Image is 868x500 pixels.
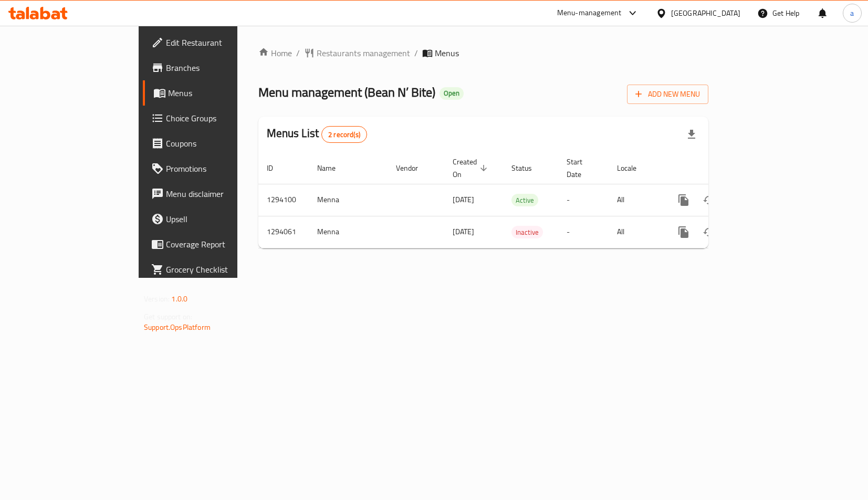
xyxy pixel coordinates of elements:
span: Menus [168,87,275,99]
li: / [414,47,418,59]
a: Restaurants management [304,47,410,59]
a: Branches [143,55,284,80]
td: - [558,216,609,248]
span: a [850,7,854,19]
button: Add New Menu [627,85,708,104]
span: Restaurants management [317,47,410,59]
td: - [558,184,609,216]
button: Change Status [696,187,721,213]
button: more [671,187,696,213]
span: Add New Menu [635,88,700,101]
span: Open [440,89,464,98]
span: Menu management ( Bean N’ Bite ) [258,80,435,104]
span: Choice Groups [166,112,275,124]
span: Created On [453,155,490,181]
a: Support.OpsPlatform [144,320,211,334]
div: Total records count [321,126,367,143]
button: more [671,220,696,245]
span: Status [511,162,546,174]
span: Name [317,162,349,174]
button: Change Status [696,220,721,245]
span: 1.0.0 [171,292,187,306]
span: Locale [617,162,650,174]
li: / [296,47,300,59]
span: Menu disclaimer [166,187,275,200]
td: Menna [309,184,388,216]
td: All [609,216,663,248]
div: Menu-management [557,7,622,19]
nav: breadcrumb [258,47,708,59]
span: Menus [435,47,459,59]
a: Edit Restaurant [143,30,284,55]
a: Choice Groups [143,106,284,131]
span: Version: [144,292,170,306]
a: Coupons [143,131,284,156]
th: Actions [663,152,780,184]
span: Upsell [166,213,275,225]
td: Menna [309,216,388,248]
div: Active [511,194,538,206]
span: 2 record(s) [322,130,367,140]
span: ID [267,162,287,174]
div: [GEOGRAPHIC_DATA] [671,7,740,19]
div: Open [440,87,464,100]
table: enhanced table [258,152,780,248]
span: Inactive [511,226,543,238]
a: Grocery Checklist [143,257,284,282]
span: Coverage Report [166,238,275,251]
span: Edit Restaurant [166,36,275,49]
span: Vendor [396,162,432,174]
div: Export file [679,122,704,147]
span: [DATE] [453,225,474,238]
span: Get support on: [144,310,192,324]
a: Menus [143,80,284,106]
span: Active [511,194,538,206]
a: Upsell [143,206,284,232]
span: Coupons [166,137,275,150]
span: Grocery Checklist [166,263,275,276]
a: Menu disclaimer [143,181,284,206]
span: Promotions [166,162,275,175]
a: Promotions [143,156,284,181]
span: Start Date [567,155,596,181]
span: [DATE] [453,193,474,206]
td: All [609,184,663,216]
span: Branches [166,61,275,74]
h2: Menus List [267,126,367,143]
a: Coverage Report [143,232,284,257]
